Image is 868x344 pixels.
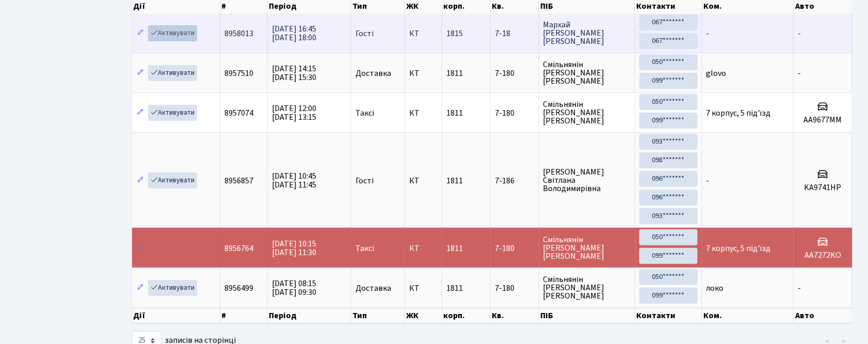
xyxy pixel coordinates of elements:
[543,236,631,260] span: Смільнянін [PERSON_NAME] [PERSON_NAME]
[798,283,801,294] span: -
[351,308,405,323] th: Тип
[356,244,374,253] span: Таксі
[446,243,463,254] span: 1811
[272,63,316,83] span: [DATE] 14:15 [DATE] 15:30
[409,69,438,77] span: КТ
[356,177,374,185] span: Гості
[405,308,442,323] th: ЖК
[272,103,316,123] span: [DATE] 12:00 [DATE] 13:15
[224,107,253,119] span: 8957074
[148,105,197,121] a: Активувати
[409,177,438,185] span: КТ
[706,175,710,186] span: -
[272,170,316,191] span: [DATE] 10:45 [DATE] 11:45
[706,28,710,39] span: -
[148,65,197,81] a: Активувати
[543,168,631,193] span: [PERSON_NAME] Світлана Володимирівна
[446,283,463,294] span: 1811
[409,109,438,117] span: КТ
[148,173,197,189] a: Активувати
[446,107,463,119] span: 1811
[224,28,253,39] span: 8958013
[443,308,491,323] th: корп.
[356,69,391,77] span: Доставка
[272,238,316,258] span: [DATE] 10:15 [DATE] 11:30
[495,284,535,292] span: 7-180
[706,68,727,79] span: glovo
[798,183,848,193] h5: KA9741HP
[148,280,197,296] a: Активувати
[495,177,535,185] span: 7-186
[268,308,351,323] th: Період
[543,60,631,85] span: Смільнянін [PERSON_NAME] [PERSON_NAME]
[132,308,220,323] th: Дії
[272,278,316,298] span: [DATE] 08:15 [DATE] 09:30
[798,68,801,79] span: -
[148,25,197,41] a: Активувати
[706,283,724,294] span: локо
[794,308,853,323] th: Авто
[491,308,539,323] th: Кв.
[356,284,391,292] span: Доставка
[798,28,801,39] span: -
[543,21,631,45] span: Мархай [PERSON_NAME] [PERSON_NAME]
[543,100,631,125] span: Смільнянін [PERSON_NAME] [PERSON_NAME]
[356,29,374,38] span: Гості
[539,308,635,323] th: ПІБ
[224,283,253,294] span: 8956499
[224,68,253,79] span: 8957510
[272,23,316,43] span: [DATE] 16:45 [DATE] 18:00
[495,29,535,38] span: 7-18
[798,115,848,125] h5: AA9677MM
[446,68,463,79] span: 1811
[446,175,463,186] span: 1811
[224,175,253,186] span: 8956857
[220,308,268,323] th: #
[446,28,463,39] span: 1815
[495,69,535,77] span: 7-180
[543,275,631,300] span: Смільнянін [PERSON_NAME] [PERSON_NAME]
[409,244,438,253] span: КТ
[702,308,794,323] th: Ком.
[798,251,848,260] h5: AA7272KO
[224,243,253,254] span: 8956764
[495,244,535,253] span: 7-180
[635,308,702,323] th: Контакти
[495,109,535,117] span: 7-180
[409,29,438,38] span: КТ
[356,109,374,117] span: Таксі
[706,243,771,254] span: 7 корпус, 5 під'їзд
[409,284,438,292] span: КТ
[706,107,771,119] span: 7 корпус, 5 під'їзд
